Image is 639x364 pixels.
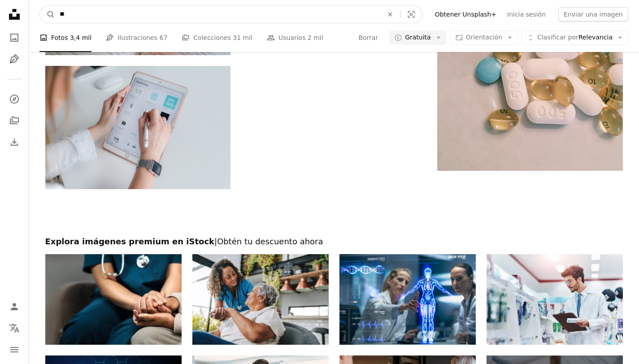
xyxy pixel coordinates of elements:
button: Orientación [450,30,518,45]
span: Relevancia [537,33,613,42]
span: 31 mil [233,33,252,43]
button: Enviar una imagen [558,7,628,22]
a: Fotos [5,29,23,47]
a: Inicia sesión [502,7,551,22]
a: Ilustraciones 67 [106,23,167,52]
span: Clasificar por [537,34,578,41]
span: | Obtén tu descuento ahora [214,237,323,246]
form: Encuentra imágenes en todo el sitio [39,5,422,23]
a: Inicio — Unsplash [5,5,23,25]
img: Physician and Patient Analyze a Holographic Body Model. Technology Discussions on Optimizied Heal... [339,254,476,345]
a: Ilustraciones [5,50,23,68]
img: A female nurse caregiver holds hands to encourage and comfort an elderly woman. For care and trus... [45,254,182,345]
span: 2 mil [308,33,323,43]
img: Home health care patient [192,254,329,345]
span: Orientación [466,34,502,41]
button: Idioma [5,319,23,337]
button: Borrar [380,6,400,23]
img: Farmacéutico, medicamento y hombre con un portapapeles en la farmacia para verificar el stock de ... [487,254,623,345]
button: Menú [5,341,23,359]
a: Explorar [5,90,23,108]
button: Buscar en Unsplash [40,6,55,23]
a: Usuarios 2 mil [267,23,323,52]
span: Gratuita [405,33,431,42]
button: Gratuita [389,30,447,45]
a: Iniciar sesión / Registrarse [5,298,23,316]
h2: Explora imágenes premium en iStock [45,236,623,247]
button: Borrar [358,30,378,45]
img: mujer usando iPad de oro rosa [45,66,230,189]
a: Colecciones [5,112,23,130]
a: Colecciones 31 mil [182,23,252,52]
a: Historial de descargas [5,133,23,151]
button: Clasificar porRelevancia [522,30,628,45]
button: Búsqueda visual [400,6,422,23]
a: Obtener Unsplash+ [430,7,502,22]
a: mujer usando iPad de oro rosa [45,123,230,131]
span: 67 [159,33,167,43]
